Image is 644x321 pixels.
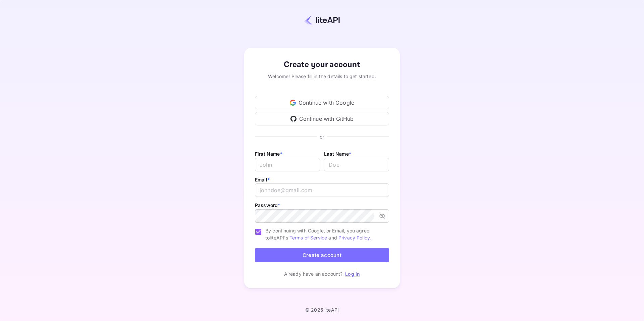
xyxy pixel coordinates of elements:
[255,248,389,262] button: Create account
[324,151,351,157] label: Last Name
[289,235,327,240] a: Terms of Service
[255,112,389,125] div: Continue with GitHub
[324,158,389,171] input: Doe
[255,96,389,109] div: Continue with Google
[304,15,340,25] img: liteapi
[255,183,389,197] input: johndoe@gmail.com
[305,307,339,313] p: © 2025 liteAPI
[255,177,270,182] label: Email
[376,210,388,222] button: toggle password visibility
[345,271,360,277] a: Log in
[255,151,282,157] label: First Name
[255,59,389,71] div: Create your account
[255,202,280,208] label: Password
[338,235,371,240] a: Privacy Policy.
[255,73,389,80] div: Welcome! Please fill in the details to get started.
[255,158,320,171] input: John
[265,227,384,241] span: By continuing with Google, or Email, you agree to liteAPI's and
[284,270,343,277] p: Already have an account?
